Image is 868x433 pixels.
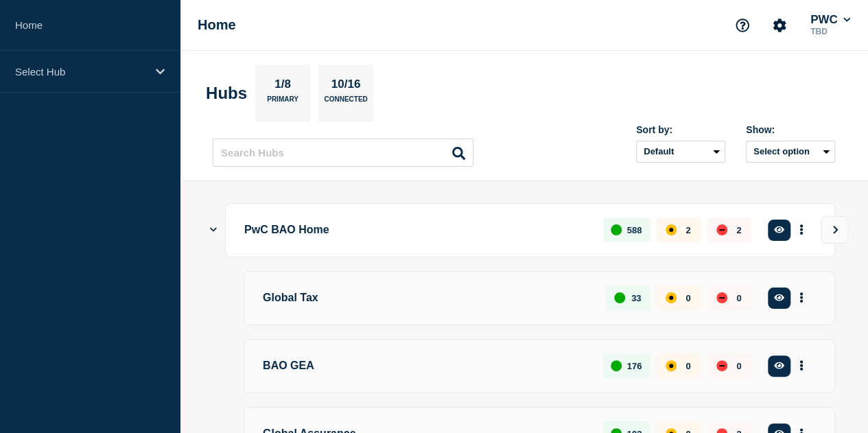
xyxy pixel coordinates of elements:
div: affected [666,360,677,371]
p: Primary [267,95,298,110]
button: Select option [746,141,835,163]
p: 2 [736,225,741,235]
button: PWC [808,13,853,27]
div: up [611,224,622,235]
select: Sort by [636,141,725,163]
p: 33 [631,293,641,303]
button: More actions [793,218,810,243]
button: Account settings [765,11,794,40]
div: Show: [746,124,835,135]
p: 0 [736,293,741,303]
div: down [716,224,727,235]
input: Search Hubs [213,139,473,167]
p: 10/16 [326,78,366,95]
p: Connected [324,95,367,110]
div: Sort by: [636,124,725,135]
button: Support [728,11,757,40]
div: up [611,360,622,371]
div: down [716,360,727,371]
div: affected [666,224,677,235]
button: View [821,216,848,244]
button: Show Connected Hubs [210,225,217,235]
p: 0 [685,361,690,371]
button: More actions [793,285,810,311]
button: More actions [793,353,810,379]
p: 588 [627,225,642,235]
div: up [614,292,625,303]
p: Select Hub [15,66,147,78]
p: 176 [627,361,642,371]
div: down [716,292,727,303]
p: 0 [685,293,690,303]
p: 2 [685,225,690,235]
h2: Hubs [206,84,247,103]
div: affected [666,292,677,303]
p: BAO GEA [263,353,587,379]
p: Global Tax [263,285,590,311]
p: 0 [736,361,741,371]
p: 1/8 [270,78,296,95]
h1: Home [198,17,236,33]
p: PwC BAO Home [244,218,587,243]
p: TBD [808,27,853,36]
